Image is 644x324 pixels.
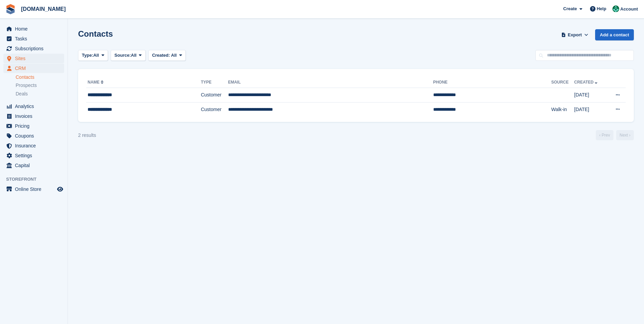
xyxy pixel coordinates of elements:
[563,5,577,12] span: Create
[596,130,613,140] a: Previous
[574,102,607,116] td: [DATE]
[78,29,113,38] h1: Contacts
[620,6,638,13] span: Account
[574,88,607,103] td: [DATE]
[131,52,137,59] span: All
[18,3,69,15] a: [DOMAIN_NAME]
[201,77,228,88] th: Type
[551,77,574,88] th: Source
[16,74,64,80] a: Contacts
[595,29,634,40] a: Add a contact
[3,141,64,150] a: menu
[3,151,64,160] a: menu
[15,44,56,53] span: Subscriptions
[3,131,64,141] a: menu
[15,184,56,194] span: Online Store
[148,50,186,61] button: Created: All
[6,176,68,183] span: Storefront
[3,34,64,43] a: menu
[5,4,16,14] img: stora-icon-8386f47178a22dfd0bd8f6a31ec36ba5ce8667c1dd55bd0f319d3a0aa187defe.svg
[568,32,582,38] span: Export
[201,102,228,116] td: Customer
[3,64,64,73] a: menu
[114,52,131,59] span: Source:
[594,130,635,140] nav: Page
[15,64,56,73] span: CRM
[15,151,56,160] span: Settings
[171,53,177,58] span: All
[616,130,634,140] a: Next
[15,24,56,34] span: Home
[574,80,599,85] a: Created
[93,52,99,59] span: All
[3,121,64,131] a: menu
[551,102,574,116] td: Walk-in
[15,102,56,111] span: Analytics
[16,91,28,97] span: Deals
[15,111,56,121] span: Invoices
[3,102,64,111] a: menu
[78,50,108,61] button: Type: All
[15,54,56,63] span: Sites
[3,161,64,170] a: menu
[78,132,96,139] div: 2 results
[201,88,228,103] td: Customer
[15,131,56,141] span: Coupons
[82,52,93,59] span: Type:
[3,111,64,121] a: menu
[15,121,56,131] span: Pricing
[3,54,64,63] a: menu
[15,34,56,43] span: Tasks
[88,80,105,85] a: Name
[16,90,64,97] a: Deals
[56,185,64,193] a: Preview store
[3,44,64,53] a: menu
[15,141,56,150] span: Insurance
[16,82,64,89] a: Prospects
[16,82,37,89] span: Prospects
[612,5,619,12] img: Steven Kendall
[3,24,64,34] a: menu
[597,5,606,12] span: Help
[152,53,170,58] span: Created:
[228,77,433,88] th: Email
[3,184,64,194] a: menu
[560,29,590,40] button: Export
[433,77,551,88] th: Phone
[111,50,146,61] button: Source: All
[15,161,56,170] span: Capital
